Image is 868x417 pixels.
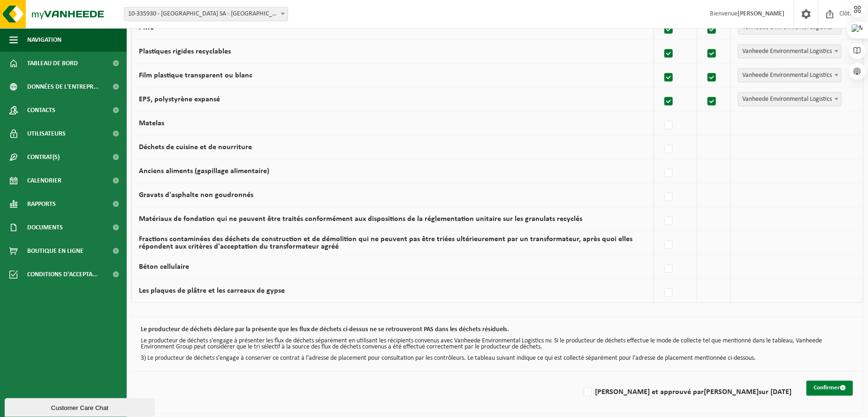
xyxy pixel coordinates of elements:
span: Utilisateurs [27,122,66,145]
span: Vanheede Environmental Logistics [739,45,841,58]
span: Documents [27,216,63,239]
label: Matériaux de fondation qui ne peuvent être traités conformément aux dispositions de la réglementa... [139,215,582,223]
span: Calendrier [27,169,61,192]
span: Navigation [27,28,61,52]
span: Contrat(s) [27,145,60,169]
label: [PERSON_NAME] et approuvé par sur [DATE] [582,386,792,400]
label: EPS, polystyrène expansé [139,96,220,103]
label: Déchets de cuisine et de nourriture [139,144,252,151]
label: Fractions contaminées des déchets de construction et de démolition qui ne peuvent pas être triées... [139,235,632,250]
b: Le producteur de déchets déclare par la présente que les flux de déchets ci-dessus ne se retrouve... [141,326,509,333]
p: 3) Le producteur de déchets s'engage à conserver ce contrat à l'adresse de placement pour consult... [141,356,854,362]
span: 10-335930 - MAISON BLAVIER SA - SAINT-GEORGES-SUR-MEUSE [124,7,288,21]
label: Gravats d'asphalte non goudronnés [139,191,253,199]
strong: [PERSON_NAME] [704,389,759,396]
label: Film plastique transparent ou blanc [139,72,252,79]
span: Données de l'entrepr... [27,75,99,99]
span: Rapports [27,192,56,216]
span: Tableau de bord [27,52,78,75]
p: Le producteur de déchets s'engage à présenter les flux de déchets séparément en utilisant les réc... [141,338,854,351]
label: Anciens aliments (gaspillage alimentaire) [139,167,269,175]
label: Les plaques de plâtre et les carreaux de gypse [139,287,285,295]
span: Vanheede Environmental Logistics [739,69,841,82]
span: Boutique en ligne [27,239,84,263]
label: Béton cellulaire [139,263,189,271]
strong: [PERSON_NAME] [738,10,784,17]
span: Vanheede Environmental Logistics [738,45,842,59]
span: Vanheede Environmental Logistics [739,93,841,106]
span: Vanheede Environmental Logistics [738,92,842,106]
span: 10-335930 - MAISON BLAVIER SA - SAINT-GEORGES-SUR-MEUSE [124,8,288,21]
span: Vanheede Environmental Logistics [738,68,842,83]
span: Contacts [27,99,55,122]
button: Confirmer [807,381,853,396]
label: Plastiques rigides recyclables [139,48,231,55]
label: Matelas [139,120,164,127]
span: Conditions d'accepta... [27,263,98,286]
iframe: chat widget [5,396,157,417]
